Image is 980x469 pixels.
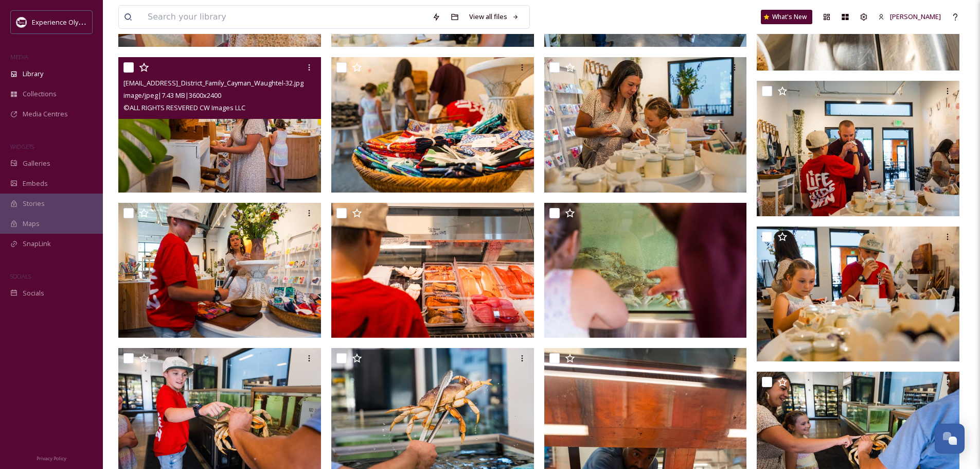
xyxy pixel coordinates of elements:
img: ext_1751472966.149211_cayman@caymanwaughtel.com-Craft_District_Family_Cayman_Waughtel-27.jpg [331,203,534,338]
span: WIDGETS [10,143,34,150]
img: ext_1751473018.164318_cayman@caymanwaughtel.com-Craft_District_Family_Cayman_Waughtel-33.jpg [757,81,959,216]
span: SOCIALS [10,272,31,280]
img: ext_1751472976.518706_cayman@caymanwaughtel.com-Craft_District_Family_Cayman_Waughtel-28.jpg [118,203,321,338]
span: [PERSON_NAME] [890,12,941,21]
span: Library [23,69,43,79]
img: ext_1751472950.058893_cayman@caymanwaughtel.com-Craft_District_Family_Cayman_Waughtel-26.jpg [544,203,747,338]
img: ext_1751473003.228511_cayman@caymanwaughtel.com-Craft_District_Family_Cayman_Waughtel-31.jpg [331,57,534,193]
img: download.jpeg [16,17,27,27]
span: SnapLink [23,239,51,249]
span: Experience Olympia [32,17,93,27]
img: ext_1751472989.175012_cayman@caymanwaughtel.com-Craft_District_Family_Cayman_Waughtel-30.jpg [757,226,959,361]
span: MEDIA [10,53,28,61]
span: Socials [23,288,44,298]
span: Galleries [23,159,50,168]
input: Search your library [142,6,427,28]
button: Open Chat [935,424,965,454]
img: ext_1751473009.467473_cayman@caymanwaughtel.com-Craft_District_Family_Cayman_Waughtel-32.jpg [118,57,321,193]
a: View all files [464,7,524,27]
a: [PERSON_NAME] [873,7,946,27]
span: Maps [23,219,40,229]
span: image/jpeg | 7.43 MB | 3600 x 2400 [123,91,221,100]
span: Privacy Policy [37,455,66,462]
span: © ALL RIGHTS RESVERED CW Images LLC [123,103,245,112]
span: Collections [23,89,57,99]
span: Media Centres [23,109,68,119]
img: ext_1751472994.506696_cayman@caymanwaughtel.com-Craft_District_Family_Cayman_Waughtel-29.jpg [544,57,747,193]
a: What's New [761,10,812,24]
span: Stories [23,199,45,209]
a: Privacy Policy [37,451,66,464]
span: Embeds [23,179,48,188]
span: [EMAIL_ADDRESS]_District_Family_Cayman_Waughtel-32.jpg [123,78,304,88]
